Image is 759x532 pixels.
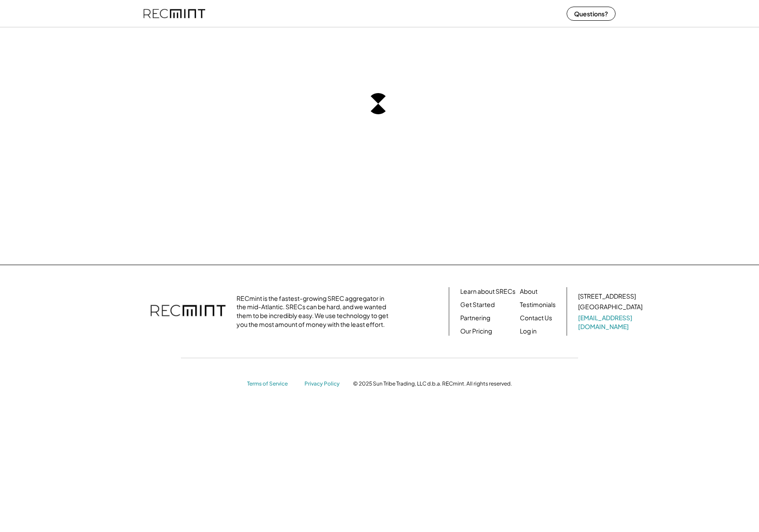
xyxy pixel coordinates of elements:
button: Questions? [567,7,616,21]
div: [STREET_ADDRESS] [578,292,636,301]
img: recmint-logotype%403x.png [150,296,225,327]
a: Log in [520,327,537,336]
a: [EMAIL_ADDRESS][DOMAIN_NAME] [578,314,644,331]
a: About [520,287,537,296]
img: recmint-logotype%403x%20%281%29.jpeg [143,2,205,25]
div: RECmint is the fastest-growing SREC aggregator in the mid-Atlantic. SRECs can be hard, and we wan... [237,294,393,329]
a: Our Pricing [460,327,492,336]
a: Partnering [460,314,490,322]
a: Learn about SRECs [460,287,515,296]
div: [GEOGRAPHIC_DATA] [578,303,643,311]
a: Contact Us [520,314,552,322]
a: Terms of Service [247,380,296,388]
a: Privacy Policy [304,380,344,388]
a: Testimonials [520,300,556,309]
div: © 2025 Sun Tribe Trading, LLC d.b.a. RECmint. All rights reserved. [353,380,512,387]
a: Get Started [460,300,495,309]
